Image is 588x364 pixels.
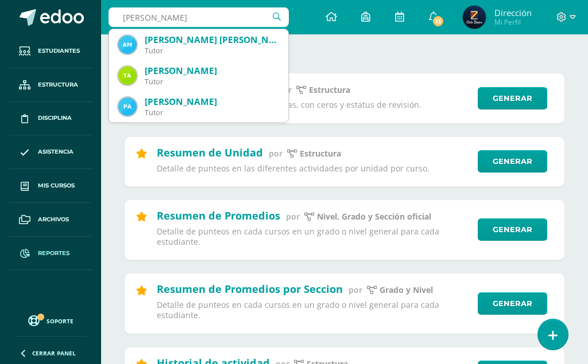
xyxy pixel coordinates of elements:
[32,349,76,357] span: Cerrar panel
[38,181,75,190] span: Mis cursos
[145,96,279,108] div: [PERSON_NAME]
[9,68,92,102] a: Estructura
[494,17,532,27] span: Mi Perfil
[38,249,69,258] span: Reportes
[478,87,547,109] a: Generar
[269,148,283,159] span: por
[157,300,470,320] p: Detalle de punteos en cada cursos en un grado o nivel general para cada estudiante.
[157,100,470,110] p: Conteo de actividades no calificadas, con ceros y estatus de revisión.
[9,169,92,203] a: Mis cursos
[47,317,73,325] span: Soporte
[463,6,486,29] img: 0fb4cf2d5a8caa7c209baa70152fd11e.png
[38,46,80,56] span: Estudiantes
[145,77,279,87] div: Tutor
[38,113,72,123] span: Disciplina
[157,146,263,159] h2: Resumen de Unidad
[9,34,92,68] a: Estudiantes
[118,97,137,116] img: 9e83f1f564efde873d418cc50a240b36.png
[14,312,87,328] a: Soporte
[432,15,444,28] span: 13
[309,85,350,95] p: estructura
[9,135,92,169] a: Asistencia
[109,7,289,27] input: Busca un usuario...
[286,211,300,222] span: por
[478,292,547,315] a: Generar
[118,66,137,85] img: 71ee369cf7f1bda6b657b7217b2da810.png
[157,226,470,247] p: Detalle de punteos en cada cursos en un grado o nivel general para cada estudiante.
[9,102,92,136] a: Disciplina
[157,209,280,222] h2: Resumen de Promedios
[145,34,279,46] div: [PERSON_NAME] [PERSON_NAME]
[38,147,73,156] span: Asistencia
[478,218,547,241] a: Generar
[38,80,78,89] span: Estructura
[145,65,279,77] div: [PERSON_NAME]
[317,212,431,222] p: Nivel, Grado y Sección oficial
[157,163,470,174] p: Detalle de punteos en las diferentes actividades por unidad por curso.
[349,284,362,295] span: por
[380,285,433,295] p: Grado y Nivel
[145,108,279,118] div: Tutor
[478,150,547,173] a: Generar
[157,282,343,296] h2: Resumen de Promedios por Seccion
[9,237,92,271] a: Reportes
[9,203,92,237] a: Archivos
[494,7,532,18] span: Dirección
[118,36,137,54] img: 07fdb94f6c0be8b1a753f5f0f28fdd43.png
[145,46,279,56] div: Tutor
[300,148,341,159] p: estructura
[38,215,69,224] span: Archivos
